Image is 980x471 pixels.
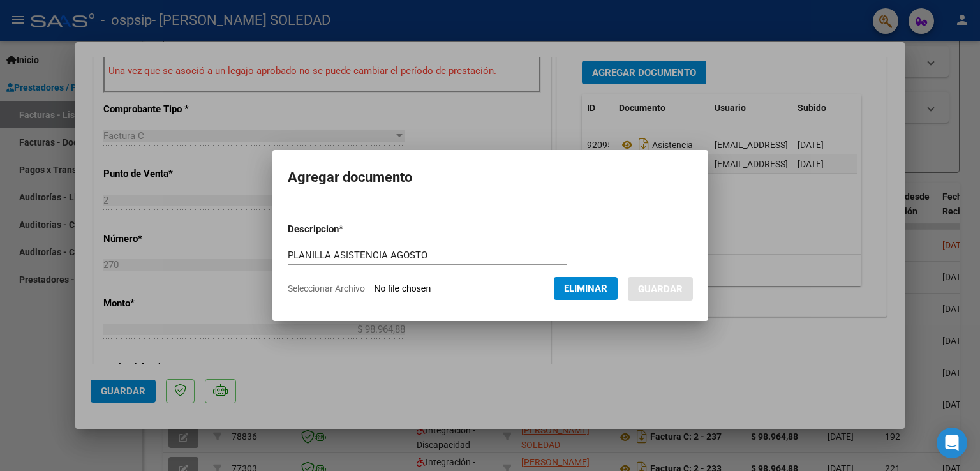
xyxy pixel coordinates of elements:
span: Eliminar [564,283,607,294]
button: Guardar [628,277,693,301]
p: Descripcion [288,222,410,237]
button: Eliminar [554,277,618,300]
h2: Agregar documento [288,165,693,190]
span: Seleccionar Archivo [288,283,365,294]
span: Guardar [638,283,683,295]
div: Open Intercom Messenger [937,428,967,458]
